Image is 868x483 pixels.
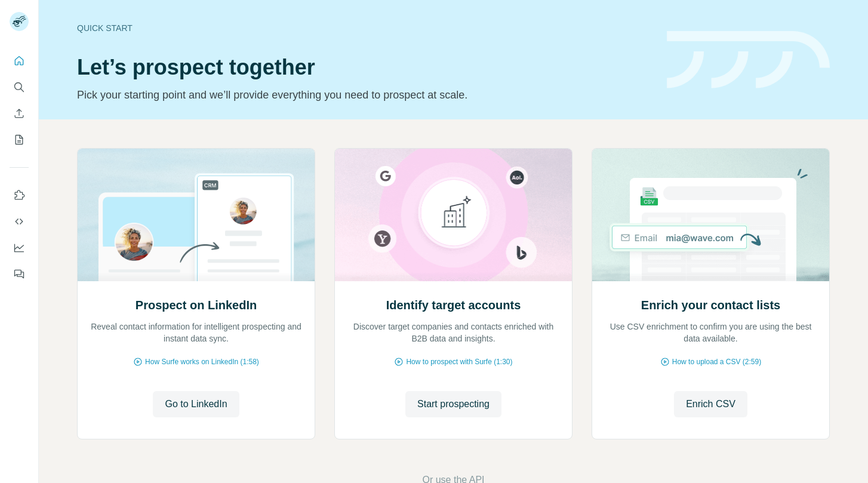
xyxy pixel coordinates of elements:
h2: Prospect on LinkedIn [136,297,257,313]
img: banner [667,31,830,89]
span: Enrich CSV [686,397,735,411]
span: How to upload a CSV (2:59) [672,356,761,367]
img: Prospect on LinkedIn [77,149,315,281]
div: Quick start [77,22,652,34]
button: Go to LinkedIn [153,391,239,417]
button: Feedback [10,263,29,285]
span: How to prospect with Surfe (1:30) [406,356,512,367]
button: Dashboard [10,237,29,259]
p: Pick your starting point and we’ll provide everything you need to prospect at scale. [77,87,652,103]
img: Identify target accounts [334,149,572,281]
h1: Let’s prospect together [77,56,652,79]
button: Enrich CSV [674,391,747,417]
p: Discover target companies and contacts enriched with B2B data and insights. [347,321,560,344]
button: My lists [10,129,29,150]
p: Reveal contact information for intelligent prospecting and instant data sync. [90,321,303,344]
button: Quick start [10,50,29,72]
button: Search [10,76,29,98]
p: Use CSV enrichment to confirm you are using the best data available. [604,321,817,344]
button: Use Surfe on LinkedIn [10,184,29,206]
span: Start prospecting [417,397,490,411]
button: Use Surfe API [10,211,29,232]
h2: Enrich your contact lists [641,297,780,313]
span: Go to LinkedIn [165,397,227,411]
button: Enrich CSV [10,103,29,124]
img: Enrich your contact lists [592,149,830,281]
button: Start prospecting [405,391,501,417]
span: How Surfe works on LinkedIn (1:58) [145,356,259,367]
h2: Identify target accounts [386,297,521,313]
